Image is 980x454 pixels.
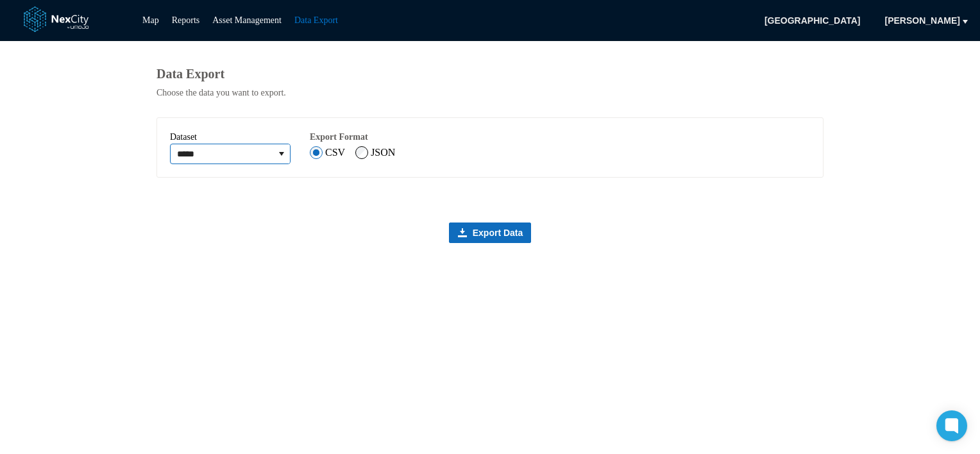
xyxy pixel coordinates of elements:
a: Map [142,15,159,25]
label: JSON [371,147,395,158]
div: Data Export [156,67,824,81]
span: [GEOGRAPHIC_DATA] [756,10,869,31]
span: Export Data [473,226,523,239]
input: JSON [355,146,368,159]
button: expand combobox [273,144,290,164]
label: Export Format [310,132,368,142]
input: CSV [310,146,323,159]
a: Reports [172,15,200,25]
a: Asset Management [212,15,282,25]
a: Data Export [294,15,338,25]
button: Export Data [449,223,532,243]
span: [PERSON_NAME] [885,14,960,27]
label: Dataset [170,131,197,144]
div: Choose the data you want to export. [156,88,824,98]
button: [PERSON_NAME] [877,10,968,31]
label: CSV [325,147,345,158]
